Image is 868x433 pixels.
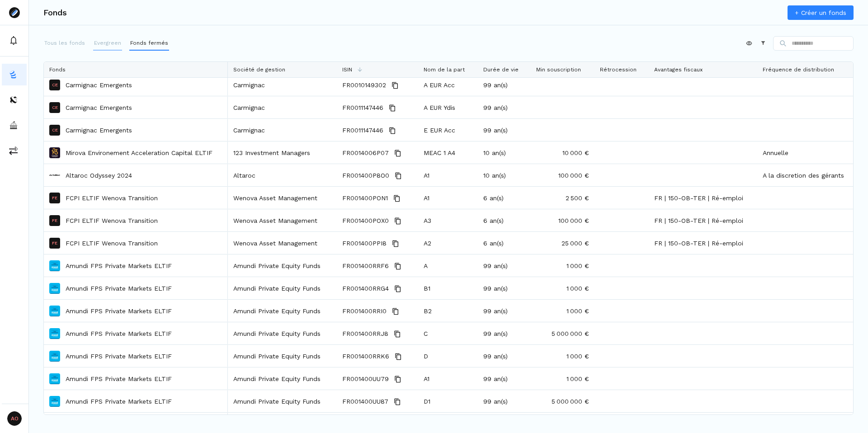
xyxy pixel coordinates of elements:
[228,164,337,186] div: Altaroc
[228,187,337,209] div: Wenova Asset Management
[49,260,60,271] img: Amundi FPS Private Markets ELTIF
[478,345,531,367] div: 99 an(s)
[228,390,337,412] div: Amundi Private Equity Funds
[49,396,60,407] img: Amundi FPS Private Markets ELTIF
[478,367,531,390] div: 99 an(s)
[66,216,158,225] a: FCPI ELTIF Wenova Transition
[228,277,337,299] div: Amundi Private Equity Funds
[49,351,60,362] img: Amundi FPS Private Markets ELTIF
[531,390,594,412] div: 5 000 000 €
[66,193,158,202] a: FCPI ELTIF Wenova Transition
[9,146,18,155] img: commissions
[342,278,389,300] span: FR001400RRG4
[228,119,337,141] div: Carmignac
[66,374,172,383] a: Amundi FPS Private Markets ELTIF
[478,390,531,412] div: 99 an(s)
[66,239,158,248] a: FCPI ELTIF Wenova Transition
[342,119,383,141] span: FR0011147446
[49,373,60,384] img: Amundi FPS Private Markets ELTIF
[531,254,594,277] div: 1 000 €
[654,66,703,73] span: Avantages fiscaux
[757,164,859,186] div: A la discretion des gérants
[392,148,403,159] button: Copy
[342,391,388,413] span: FR001400UU87
[600,66,637,73] span: Rétrocession
[52,83,58,87] p: CE
[49,306,60,316] img: Amundi FPS Private Markets ELTIF
[9,121,18,130] img: asset-managers
[66,329,172,338] a: Amundi FPS Private Markets ELTIF
[392,216,403,226] button: Copy
[763,66,834,73] span: Fréquence de distribution
[342,210,389,232] span: FR001400POX0
[52,196,57,200] p: FE
[66,306,172,315] a: Amundi FPS Private Markets ELTIF
[478,74,531,96] div: 99 an(s)
[9,70,18,79] img: funds
[531,164,594,186] div: 100 000 €
[7,411,22,426] span: AO
[418,141,478,164] div: MEAC 1 A4
[531,300,594,322] div: 1 000 €
[66,103,132,112] a: Carmignac Emergents
[66,397,172,406] a: Amundi FPS Private Markets ELTIF
[418,345,478,367] div: D
[49,328,60,339] img: Amundi FPS Private Markets ELTIF
[418,187,478,209] div: A1
[228,345,337,367] div: Amundi Private Equity Funds
[531,141,594,164] div: 10 000 €
[531,187,594,209] div: 2 500 €
[536,66,581,73] span: Min souscription
[531,277,594,299] div: 1 000 €
[2,64,27,85] a: funds
[342,255,389,277] span: FR001400RRF6
[418,209,478,231] div: A3
[342,97,383,119] span: FR0011147446
[387,125,398,136] button: Copy
[233,66,285,73] span: Société de gestion
[44,39,85,47] p: Tous les fonds
[418,119,478,141] div: E EUR Acc
[418,300,478,322] div: B2
[531,322,594,344] div: 5 000 000 €
[66,126,132,135] a: Carmignac Emergents
[52,241,57,245] p: FE
[2,89,27,111] button: distributors
[93,36,122,51] button: Evergreen
[342,368,389,390] span: FR001400UU79
[66,148,212,157] a: Mirova Environement Acceleration Capital ELTIF
[483,66,519,73] span: Durée de vie
[66,352,172,361] a: Amundi FPS Private Markets ELTIF
[757,141,859,164] div: Annuelle
[342,165,389,187] span: FR001400P8O0
[392,261,403,272] button: Copy
[130,39,168,47] p: Fonds fermés
[342,345,389,367] span: FR001400RRK6
[393,170,404,181] button: Copy
[2,140,27,161] button: commissions
[418,232,478,254] div: A2
[649,232,757,254] div: FR | 150-OB-TER | Ré-emploi
[478,232,531,254] div: 6 an(s)
[418,322,478,344] div: C
[342,187,388,209] span: FR001400PON1
[66,261,172,270] a: Amundi FPS Private Markets ELTIF
[94,39,121,47] p: Evergreen
[418,367,478,390] div: A1
[228,322,337,344] div: Amundi Private Equity Funds
[424,66,465,73] span: Nom de la part
[52,105,58,110] p: CE
[390,80,401,91] button: Copy
[392,396,403,407] button: Copy
[531,345,594,367] div: 1 000 €
[478,300,531,322] div: 99 an(s)
[66,171,132,180] a: Altaroc Odyssey 2024
[788,5,854,20] a: + Créer un fonds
